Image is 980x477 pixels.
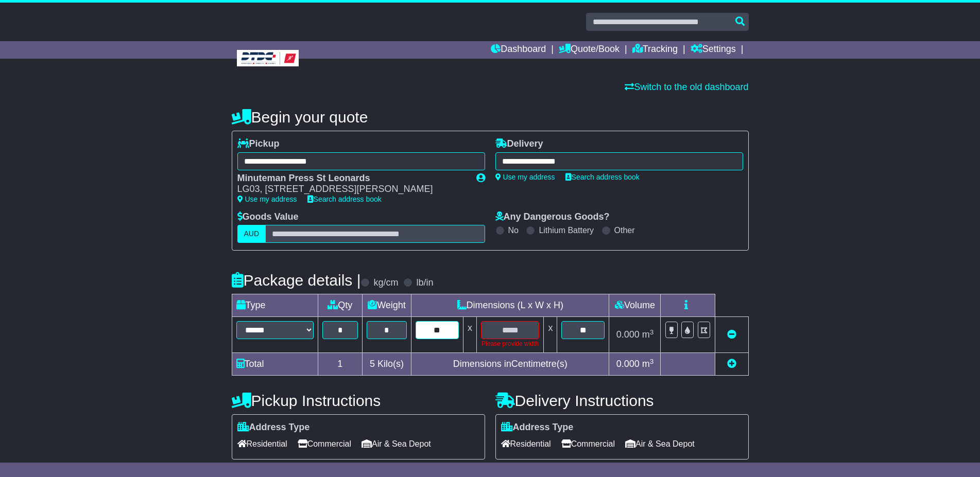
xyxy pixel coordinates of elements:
[237,195,297,203] a: Use my address
[411,353,609,376] td: Dimensions in Centimetre(s)
[559,41,620,59] a: Quote/Book
[481,339,540,348] div: Please provide width
[642,329,654,340] span: m
[232,392,485,409] h4: Pickup Instructions
[318,353,363,376] td: 1
[232,272,361,289] h4: Package details |
[463,317,476,353] td: x
[691,41,736,59] a: Settings
[539,225,594,235] label: Lithium Battery
[614,225,635,235] label: Other
[625,436,695,452] span: Air & Sea Depot
[232,353,318,376] td: Total
[642,359,654,369] span: m
[495,138,543,150] label: Delivery
[609,294,661,317] td: Volume
[561,436,615,452] span: Commercial
[237,225,266,243] label: AUD
[495,211,610,223] label: Any Dangerous Goods?
[616,329,640,340] span: 0.000
[307,195,382,203] a: Search address book
[237,184,466,195] div: LG03, [STREET_ADDRESS][PERSON_NAME]
[411,294,609,317] td: Dimensions (L x W x H)
[501,422,574,433] label: Address Type
[416,277,433,289] label: lb/in
[501,436,551,452] span: Residential
[232,294,318,317] td: Type
[373,277,398,289] label: kg/cm
[625,82,748,92] a: Switch to the old dashboard
[632,41,678,59] a: Tracking
[495,392,749,409] h4: Delivery Instructions
[318,294,363,317] td: Qty
[544,317,557,353] td: x
[727,329,736,340] a: Remove this item
[650,328,654,336] sup: 3
[363,353,411,376] td: Kilo(s)
[237,422,310,433] label: Address Type
[616,359,640,369] span: 0.000
[363,294,411,317] td: Weight
[298,436,351,452] span: Commercial
[237,436,287,452] span: Residential
[232,109,749,126] h4: Begin your quote
[362,436,431,452] span: Air & Sea Depot
[370,359,375,369] span: 5
[508,225,519,235] label: No
[237,138,280,150] label: Pickup
[650,358,654,365] sup: 3
[491,41,546,59] a: Dashboard
[565,173,640,181] a: Search address book
[727,359,736,369] a: Add new item
[237,173,466,184] div: Minuteman Press St Leonards
[495,173,555,181] a: Use my address
[237,211,299,223] label: Goods Value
